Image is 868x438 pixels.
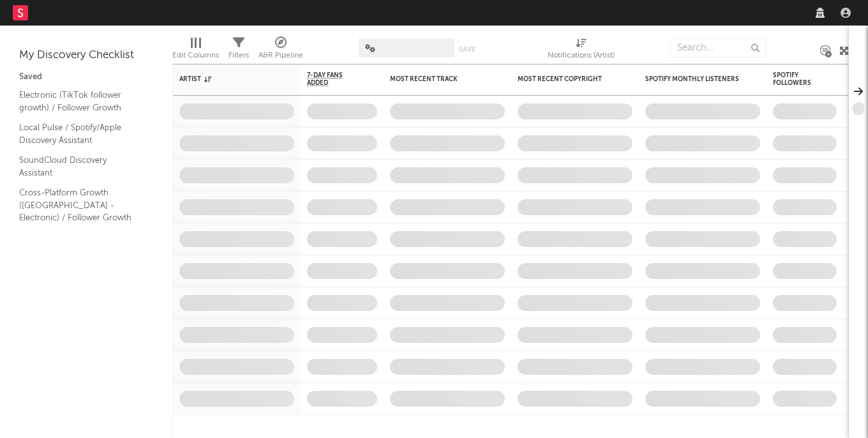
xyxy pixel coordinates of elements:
[258,32,303,69] div: A&R Pipeline
[670,38,766,57] input: Search...
[307,72,358,87] span: 7-Day Fans Added
[19,153,140,179] a: SoundCloud Discovery Assistant
[19,70,153,85] div: Saved
[228,48,249,63] div: Filters
[172,48,219,63] div: Edit Columns
[518,75,613,83] div: Most Recent Copyright
[773,72,818,87] div: Spotify Followers
[172,32,219,69] div: Edit Columns
[228,32,249,69] div: Filters
[179,75,275,83] div: Artist
[548,48,615,63] div: Notifications (Artist)
[19,48,153,63] div: My Discovery Checklist
[19,88,140,114] a: Electronic (TikTok follower growth) / Follower Growth
[19,121,140,147] a: Local Pulse / Spotify/Apple Discovery Assistant
[548,32,615,69] div: Notifications (Artist)
[19,186,140,225] a: Cross-Platform Growth ([GEOGRAPHIC_DATA] - Electronic) / Follower Growth
[390,75,486,83] div: Most Recent Track
[258,48,303,63] div: A&R Pipeline
[645,75,741,83] div: Spotify Monthly Listeners
[459,46,475,53] button: Save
